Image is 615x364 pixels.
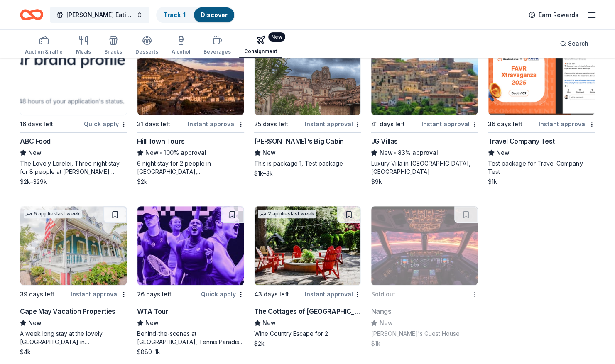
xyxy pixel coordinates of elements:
[20,178,127,186] div: $2k–329k
[20,36,127,186] a: Image for ABC Food16 days leftQuick applyABC FoodNewThe Lovely Lorelei, Three night stay for 8 pe...
[304,119,361,129] div: Instant approval
[371,340,478,348] div: $1k
[135,49,158,55] div: Desserts
[164,11,186,18] a: Track· 1
[137,289,172,299] div: 26 days left
[371,148,478,158] div: 83% approval
[255,36,361,115] img: Image for Tim's Big Cabin
[20,119,53,129] div: 16 days left
[488,159,595,176] div: Test package for Travel Company Test
[254,119,288,129] div: 25 days left
[262,318,276,328] span: New
[258,210,316,218] div: 2 applies last week
[524,7,583,22] a: Earn Rewards
[488,119,522,129] div: 36 days left
[76,49,91,55] div: Meals
[254,340,361,348] div: $2k
[137,306,169,316] div: WTA Tour
[20,348,127,356] div: $4k
[25,49,63,55] div: Auction & raffle
[50,7,149,23] button: [PERSON_NAME] Eating Contest 30
[20,5,43,24] a: Home
[254,169,361,178] div: $1k–3k
[262,148,276,158] span: New
[254,330,361,338] div: Wine Country Escape for 2
[488,136,554,146] div: Travel Company Test
[371,159,478,176] div: Luxury Villa in [GEOGRAPHIC_DATA], [GEOGRAPHIC_DATA]
[371,306,391,316] div: Nangs
[156,7,235,23] button: Track· 1Discover
[371,206,478,285] img: Image for Nangs
[84,119,127,129] div: Quick apply
[20,36,127,115] img: Image for ABC Food
[20,206,127,356] a: Image for Cape May Vacation Properties5 applieslast week39 days leftInstant approvalCape May Vaca...
[244,48,277,55] div: Consignment
[137,148,244,158] div: 100% approval
[71,289,127,299] div: Instant approval
[371,119,404,129] div: 41 days left
[137,159,244,176] div: 6 night stay for 2 people in [GEOGRAPHIC_DATA], [GEOGRAPHIC_DATA]
[488,36,595,186] a: Image for Travel Company Test36 days leftInstant approvalTravel Company TestNewTest package for T...
[20,306,115,316] div: Cape May Vacation Properties
[137,348,244,356] div: $880–1k
[254,289,289,299] div: 43 days left
[254,206,361,348] a: Image for The Cottages of Napa Valley2 applieslast week43 days leftInstant approvalThe Cottages o...
[137,206,244,356] a: Image for WTA Tour26 days leftQuick applyWTA TourNewBehind-the-scenes at [GEOGRAPHIC_DATA], Tenni...
[104,49,122,55] div: Snacks
[24,210,82,218] div: 5 applies last week
[137,36,244,115] img: Image for Hill Town Tours
[254,36,361,178] a: Image for Tim's Big Cabin25 days leftInstant approval[PERSON_NAME]'s Big CabinNewThis is package ...
[137,206,244,285] img: Image for WTA Tour
[201,289,244,299] div: Quick apply
[371,289,395,299] div: Sold out
[145,318,159,328] span: New
[28,148,42,158] span: New
[553,35,595,52] button: Search
[421,119,478,129] div: Instant approval
[371,36,478,186] a: Image for JG Villas1 applylast week41 days leftInstant approvalJG VillasNew•83% approvalLuxury Vi...
[145,148,159,158] span: New
[137,330,244,346] div: Behind-the-scenes at [GEOGRAPHIC_DATA], Tennis Paradise at [GEOGRAPHIC_DATA][PERSON_NAME]
[371,206,478,348] a: Image for NangsSold outNangsNew[PERSON_NAME]'s Guest House$1k
[20,159,127,176] div: The Lovely Lorelei, Three night stay for 8 people at [PERSON_NAME][GEOGRAPHIC_DATA] and Retreat i...
[66,10,133,20] span: [PERSON_NAME] Eating Contest 30
[304,289,361,299] div: Instant approval
[20,206,127,285] img: Image for Cape May Vacation Properties
[371,36,478,115] img: Image for JG Villas
[20,330,127,346] div: A week long stay at the lovely [GEOGRAPHIC_DATA] in [GEOGRAPHIC_DATA], [US_STATE]
[188,119,244,129] div: Instant approval
[379,148,392,158] span: New
[379,318,392,328] span: New
[371,330,478,338] div: [PERSON_NAME]'s Guest House
[254,159,361,168] div: This is package 1, Test package
[172,49,190,55] div: Alcohol
[137,178,244,186] div: $2k
[137,36,244,186] a: Image for Hill Town Tours 4 applieslast week31 days leftInstant approvalHill Town ToursNew•100% a...
[20,136,51,146] div: ABC Food
[254,306,361,316] div: The Cottages of [GEOGRAPHIC_DATA]
[254,136,344,146] div: [PERSON_NAME]'s Big Cabin
[488,178,595,186] div: $1k
[371,136,397,146] div: JG Villas
[201,11,228,18] a: Discover
[255,206,361,285] img: Image for The Cottages of Napa Valley
[160,149,162,156] span: •
[28,318,42,328] span: New
[203,49,231,55] div: Beverages
[539,119,595,129] div: Instant approval
[268,32,285,42] div: New
[488,36,595,115] img: Image for Travel Company Test
[20,289,54,299] div: 39 days left
[137,119,170,129] div: 31 days left
[496,148,510,158] span: New
[371,178,478,186] div: $9k
[568,39,588,49] span: Search
[137,136,185,146] div: Hill Town Tours
[394,149,396,156] span: •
